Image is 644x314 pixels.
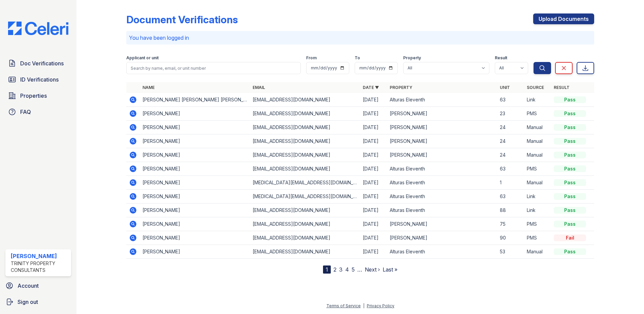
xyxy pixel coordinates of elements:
[360,162,387,176] td: [DATE]
[524,148,551,162] td: Manual
[360,93,387,107] td: [DATE]
[554,165,586,172] div: Pass
[554,110,586,117] div: Pass
[497,176,524,190] td: 1
[524,121,551,134] td: Manual
[5,73,71,86] a: ID Verifications
[140,93,250,107] td: [PERSON_NAME] [PERSON_NAME] [PERSON_NAME]
[5,89,71,102] a: Properties
[250,162,360,176] td: [EMAIL_ADDRESS][DOMAIN_NAME]
[360,176,387,190] td: [DATE]
[524,245,551,259] td: Manual
[554,221,586,227] div: Pass
[355,55,360,61] label: To
[306,55,317,61] label: From
[140,203,250,217] td: [PERSON_NAME]
[497,245,524,259] td: 53
[554,124,586,131] div: Pass
[250,93,360,107] td: [EMAIL_ADDRESS][DOMAIN_NAME]
[357,265,362,274] span: …
[140,176,250,190] td: [PERSON_NAME]
[126,55,159,61] label: Applicant or unit
[360,190,387,203] td: [DATE]
[363,303,364,308] div: |
[497,162,524,176] td: 63
[20,108,31,116] span: FAQ
[533,13,594,24] a: Upload Documents
[360,121,387,134] td: [DATE]
[554,179,586,186] div: Pass
[352,266,355,273] a: 5
[387,231,497,245] td: [PERSON_NAME]
[387,148,497,162] td: [PERSON_NAME]
[363,85,379,90] a: Date ▼
[140,217,250,231] td: [PERSON_NAME]
[524,134,551,148] td: Manual
[20,92,47,100] span: Properties
[3,22,74,35] img: CE_Logo_Blue-a8612792a0a2168367f1c8372b55b34899dd931a85d93a1a3d3e32e68fde9ad4.png
[142,85,155,90] a: Name
[554,234,586,241] div: Fail
[140,134,250,148] td: [PERSON_NAME]
[387,107,497,121] td: [PERSON_NAME]
[360,203,387,217] td: [DATE]
[500,85,510,90] a: Unit
[126,13,238,26] div: Document Verifications
[5,57,71,70] a: Doc Verifications
[126,62,301,74] input: Search by name, email, or unit number
[250,190,360,203] td: [MEDICAL_DATA][EMAIL_ADDRESS][DOMAIN_NAME]
[365,266,380,273] a: Next ›
[360,245,387,259] td: [DATE]
[250,148,360,162] td: [EMAIL_ADDRESS][DOMAIN_NAME]
[339,266,343,273] a: 3
[497,93,524,107] td: 63
[5,105,71,119] a: FAQ
[140,162,250,176] td: [PERSON_NAME]
[360,107,387,121] td: [DATE]
[140,107,250,121] td: [PERSON_NAME]
[140,245,250,259] td: [PERSON_NAME]
[497,121,524,134] td: 24
[18,298,38,306] span: Sign out
[250,176,360,190] td: [MEDICAL_DATA][EMAIL_ADDRESS][DOMAIN_NAME]
[524,93,551,107] td: Link
[326,303,361,308] a: Terms of Service
[497,231,524,245] td: 90
[403,55,421,61] label: Property
[250,203,360,217] td: [EMAIL_ADDRESS][DOMAIN_NAME]
[497,107,524,121] td: 23
[554,138,586,145] div: Pass
[497,190,524,203] td: 63
[497,148,524,162] td: 24
[360,217,387,231] td: [DATE]
[383,266,397,273] a: Last »
[3,279,74,292] a: Account
[387,93,497,107] td: Alturas Eleventh
[524,162,551,176] td: PMS
[554,248,586,255] div: Pass
[495,55,507,61] label: Result
[387,176,497,190] td: Alturas Eleventh
[524,190,551,203] td: Link
[524,176,551,190] td: Manual
[345,266,349,273] a: 4
[250,134,360,148] td: [EMAIL_ADDRESS][DOMAIN_NAME]
[390,85,412,90] a: Property
[140,190,250,203] td: [PERSON_NAME]
[360,134,387,148] td: [DATE]
[524,107,551,121] td: PMS
[367,303,394,308] a: Privacy Policy
[140,231,250,245] td: [PERSON_NAME]
[250,107,360,121] td: [EMAIL_ADDRESS][DOMAIN_NAME]
[20,75,59,84] span: ID Verifications
[554,207,586,214] div: Pass
[11,252,68,260] div: [PERSON_NAME]
[387,134,497,148] td: [PERSON_NAME]
[554,152,586,158] div: Pass
[387,203,497,217] td: Alturas Eleventh
[524,231,551,245] td: PMS
[18,282,39,290] span: Account
[527,85,544,90] a: Source
[524,217,551,231] td: PMS
[497,217,524,231] td: 75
